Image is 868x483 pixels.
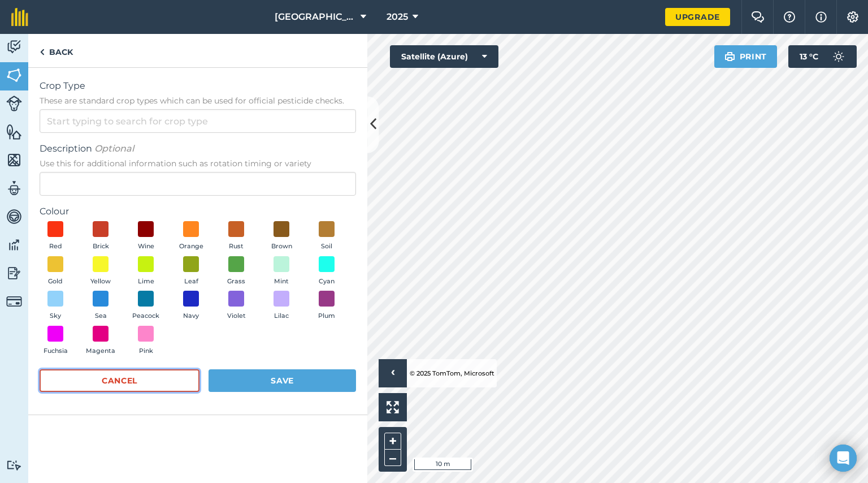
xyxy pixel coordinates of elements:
button: Satellite (Azure) [390,45,498,68]
span: 2025 [387,10,408,24]
button: Sky [40,291,71,321]
button: Peacock [130,291,162,321]
span: Soil [321,241,332,252]
span: These are standard crop types which can be used for official pesticide checks. [40,95,356,106]
img: svg+xml;base64,PD94bWwgdmVyc2lvbj0iMS4wIiBlbmNvZGluZz0idXRmLTgiPz4KPCEtLSBHZW5lcmF0b3I6IEFkb2JlIE... [6,265,22,282]
button: Fuchsia [40,326,71,356]
span: Mint [274,277,289,287]
button: Wine [130,221,162,252]
span: [GEOGRAPHIC_DATA] [275,10,356,24]
span: Description [40,142,356,156]
img: A question mark icon [783,11,796,23]
span: Navy [183,311,199,321]
span: 13 ° C [800,45,818,68]
button: Rust [220,221,252,252]
button: Brown [266,221,297,252]
button: Orange [175,221,207,252]
span: Magenta [86,346,115,356]
img: Two speech bubbles overlapping with the left bubble in the forefront [751,11,765,23]
a: Back [28,34,84,67]
span: Wine [138,241,154,252]
span: Gold [48,277,63,287]
img: Four arrows, one pointing top left, one top right, one bottom right and the last bottom left [387,401,399,413]
button: Lime [130,256,162,287]
label: Colour [40,205,356,218]
button: Save [209,369,356,392]
img: svg+xml;base64,PHN2ZyB4bWxucz0iaHR0cDovL3d3dy53My5vcmcvMjAwMC9zdmciIHdpZHRoPSIxNyIgaGVpZ2h0PSIxNy... [815,10,827,24]
input: Start typing to search for crop type [40,109,356,133]
img: svg+xml;base64,PD94bWwgdmVyc2lvbj0iMS4wIiBlbmNvZGluZz0idXRmLTgiPz4KPCEtLSBHZW5lcmF0b3I6IEFkb2JlIE... [827,45,850,68]
button: – [384,450,401,466]
button: Plum [311,291,342,321]
button: Brick [85,221,116,252]
span: Violet [227,311,246,321]
button: Cyan [311,256,342,287]
img: svg+xml;base64,PHN2ZyB4bWxucz0iaHR0cDovL3d3dy53My5vcmcvMjAwMC9zdmciIHdpZHRoPSI1NiIgaGVpZ2h0PSI2MC... [6,123,22,140]
img: svg+xml;base64,PD94bWwgdmVyc2lvbj0iMS4wIiBlbmNvZGluZz0idXRmLTgiPz4KPCEtLSBHZW5lcmF0b3I6IEFkb2JlIE... [6,96,22,111]
span: Fuchsia [44,346,68,356]
button: › [379,359,407,387]
img: svg+xml;base64,PD94bWwgdmVyc2lvbj0iMS4wIiBlbmNvZGluZz0idXRmLTgiPz4KPCEtLSBHZW5lcmF0b3I6IEFkb2JlIE... [6,208,22,225]
img: svg+xml;base64,PD94bWwgdmVyc2lvbj0iMS4wIiBlbmNvZGluZz0idXRmLTgiPz4KPCEtLSBHZW5lcmF0b3I6IEFkb2JlIE... [6,38,22,55]
button: + [384,433,401,450]
button: Violet [220,291,252,321]
button: 13 °C [788,45,857,68]
span: Yellow [90,277,111,287]
button: Sea [85,291,116,321]
button: Yellow [85,256,116,287]
span: Sky [50,311,61,321]
button: Magenta [85,326,116,356]
span: Grass [227,277,245,287]
span: Peacock [132,311,159,321]
button: Mint [266,256,297,287]
span: Brick [93,241,109,252]
button: Leaf [175,256,207,287]
span: Cyan [319,277,335,287]
img: svg+xml;base64,PD94bWwgdmVyc2lvbj0iMS4wIiBlbmNvZGluZz0idXRmLTgiPz4KPCEtLSBHZW5lcmF0b3I6IEFkb2JlIE... [6,236,22,253]
span: Red [49,241,62,252]
img: svg+xml;base64,PD94bWwgdmVyc2lvbj0iMS4wIiBlbmNvZGluZz0idXRmLTgiPz4KPCEtLSBHZW5lcmF0b3I6IEFkb2JlIE... [6,294,22,309]
span: Sea [95,311,107,321]
img: svg+xml;base64,PHN2ZyB4bWxucz0iaHR0cDovL3d3dy53My5vcmcvMjAwMC9zdmciIHdpZHRoPSI1NiIgaGVpZ2h0PSI2MC... [6,152,22,169]
span: Use this for additional information such as rotation timing or variety [40,158,356,169]
button: Pink [130,326,162,356]
button: Cancel [40,369,199,392]
button: Gold [40,256,71,287]
em: Optional [94,143,134,154]
img: svg+xml;base64,PHN2ZyB4bWxucz0iaHR0cDovL3d3dy53My5vcmcvMjAwMC9zdmciIHdpZHRoPSI1NiIgaGVpZ2h0PSI2MC... [6,67,22,84]
span: Rust [229,241,244,252]
button: Red [40,221,71,252]
span: Crop Type [40,79,356,93]
span: Pink [139,346,153,356]
img: svg+xml;base64,PD94bWwgdmVyc2lvbj0iMS4wIiBlbmNvZGluZz0idXRmLTgiPz4KPCEtLSBHZW5lcmF0b3I6IEFkb2JlIE... [6,460,22,471]
button: Grass [220,256,252,287]
img: svg+xml;base64,PHN2ZyB4bWxucz0iaHR0cDovL3d3dy53My5vcmcvMjAwMC9zdmciIHdpZHRoPSI5IiBoZWlnaHQ9IjI0Ii... [40,45,45,59]
img: fieldmargin Logo [11,8,28,26]
img: A cog icon [846,11,860,23]
span: Lime [138,277,154,287]
button: Print [714,45,778,68]
li: © 2025 TomTom, Microsoft [407,359,494,387]
span: Leaf [184,277,198,287]
img: svg+xml;base64,PHN2ZyB4bWxucz0iaHR0cDovL3d3dy53My5vcmcvMjAwMC9zdmciIHdpZHRoPSIxOSIgaGVpZ2h0PSIyNC... [724,50,735,63]
button: Soil [311,221,342,252]
a: Upgrade [665,8,730,26]
span: › [391,366,395,381]
div: Open Intercom Messenger [830,445,857,472]
button: Navy [175,291,207,321]
span: Orange [179,241,203,252]
span: Plum [318,311,335,321]
span: Brown [271,241,292,252]
span: Lilac [274,311,289,321]
img: svg+xml;base64,PD94bWwgdmVyc2lvbj0iMS4wIiBlbmNvZGluZz0idXRmLTgiPz4KPCEtLSBHZW5lcmF0b3I6IEFkb2JlIE... [6,180,22,197]
button: Lilac [266,291,297,321]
